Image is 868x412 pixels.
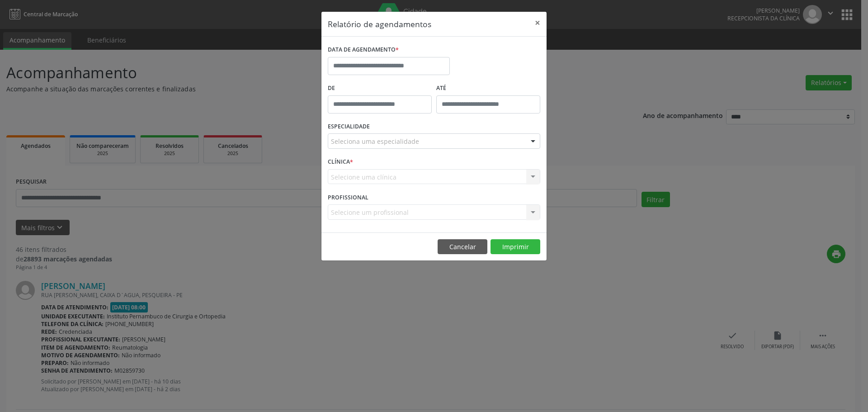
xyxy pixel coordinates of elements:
label: CLÍNICA [328,155,353,169]
button: Close [528,12,547,34]
span: Seleciona uma especialidade [331,137,419,146]
label: ATÉ [436,81,540,95]
label: ESPECIALIDADE [328,120,370,134]
label: DATA DE AGENDAMENTO [328,43,399,57]
button: Cancelar [438,239,487,255]
h5: Relatório de agendamentos [328,18,431,30]
label: PROFISSIONAL [328,190,368,204]
label: De [328,81,432,95]
button: Imprimir [491,239,540,255]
